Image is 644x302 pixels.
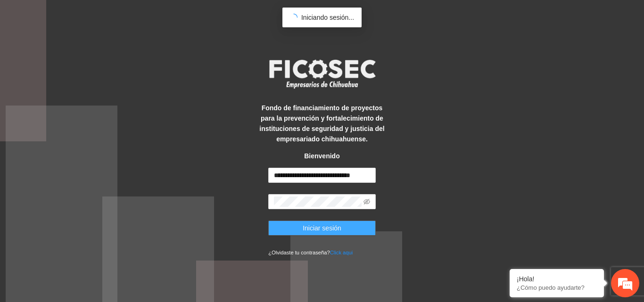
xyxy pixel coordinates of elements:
[517,275,597,283] div: ¡Hola!
[304,152,339,160] strong: Bienvenido
[330,250,353,255] a: Click aqui
[303,223,341,233] span: Iniciar sesión
[301,14,354,21] span: Iniciando sesión...
[289,13,298,22] span: loading
[517,284,597,291] p: ¿Cómo puedo ayudarte?
[263,57,381,91] img: logo
[363,198,370,205] span: eye-invisible
[268,220,376,236] button: Iniciar sesión
[259,104,384,143] strong: Fondo de financiamiento de proyectos para la prevención y fortalecimiento de instituciones de seg...
[268,250,353,255] small: ¿Olvidaste tu contraseña?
